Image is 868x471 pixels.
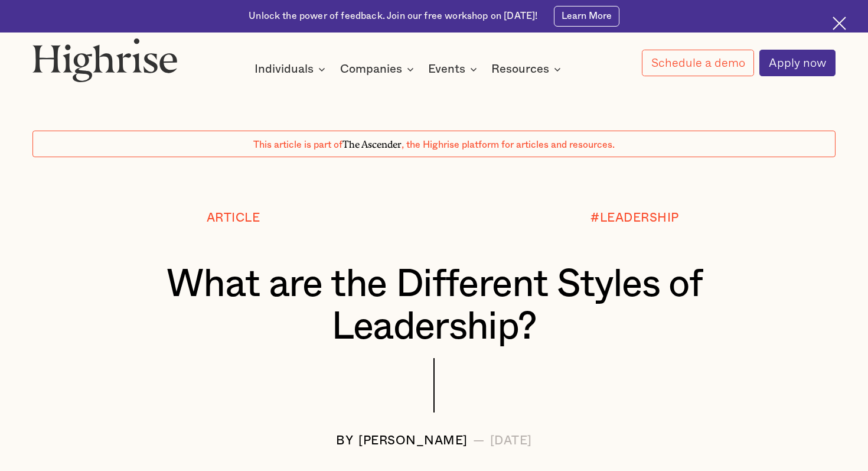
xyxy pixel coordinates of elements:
a: Schedule a demo [642,50,754,76]
div: Events [428,62,481,76]
div: Events [428,62,465,76]
div: — [473,434,485,448]
a: Learn More [554,6,619,27]
div: Individuals [254,62,329,76]
img: Highrise logo [32,38,178,82]
span: , the Highrise platform for articles and resources. [402,140,615,150]
div: Individuals [254,62,314,76]
span: The Ascender [342,137,402,148]
div: Resources [491,62,549,76]
div: [PERSON_NAME] [358,434,468,448]
div: Companies [340,62,402,76]
a: Apply now [759,50,836,76]
img: Cross icon [833,17,846,30]
div: Unlock the power of feedback. Join our free workshop on [DATE]! [249,10,537,23]
div: [DATE] [490,434,532,448]
div: #LEADERSHIP [590,212,679,225]
div: Resources [491,62,564,76]
h1: What are the Different Styles of Leadership? [66,263,802,348]
div: Article [207,212,260,225]
div: BY [336,434,353,448]
span: This article is part of [253,140,342,150]
div: Companies [340,62,417,76]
